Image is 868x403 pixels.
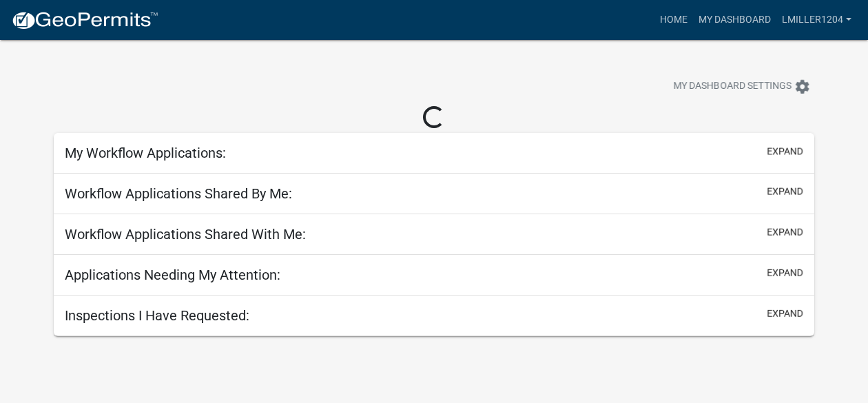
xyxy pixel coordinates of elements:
button: expand [767,266,803,280]
a: lmiller1204 [776,7,857,33]
button: expand [767,225,803,240]
h5: Inspections I Have Requested: [65,307,249,324]
a: Home [654,7,693,33]
button: My Dashboard Settingssettings [662,73,822,100]
h5: Workflow Applications Shared By Me: [65,185,292,202]
i: settings [794,79,811,95]
button: expand [767,307,803,321]
a: My Dashboard [693,7,776,33]
h5: Workflow Applications Shared With Me: [65,226,306,242]
h5: Applications Needing My Attention: [65,267,280,283]
button: expand [767,185,803,199]
button: expand [767,144,803,158]
span: My Dashboard Settings [673,79,792,95]
h5: My Workflow Applications: [65,145,226,161]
